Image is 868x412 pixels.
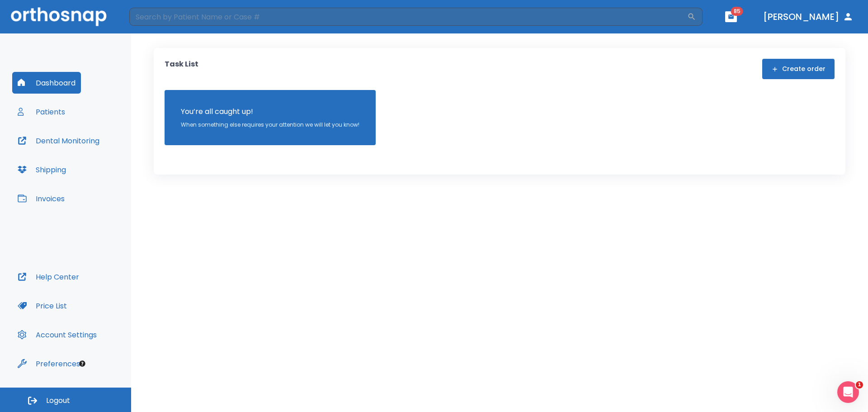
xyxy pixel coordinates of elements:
[12,159,71,180] button: Shipping
[12,266,85,288] button: Help Center
[12,324,102,346] button: Account Settings
[181,121,359,129] p: When something else requires your attention we will let you know!
[181,106,359,117] p: You’re all caught up!
[12,295,72,317] button: Price List
[759,9,857,25] button: [PERSON_NAME]
[12,72,81,94] button: Dashboard
[837,381,859,403] iframe: Intercom live chat
[12,353,85,374] button: Preferences
[78,360,86,368] div: Tooltip anchor
[165,59,198,79] p: Task List
[12,130,105,152] button: Dental Monitoring
[11,7,107,26] img: Orthosnap
[731,7,743,16] span: 85
[856,381,863,388] span: 1
[12,101,71,123] button: Patients
[12,188,70,209] button: Invoices
[46,396,70,406] span: Logout
[762,59,835,79] button: Create order
[129,8,687,26] input: Search by Patient Name or Case #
